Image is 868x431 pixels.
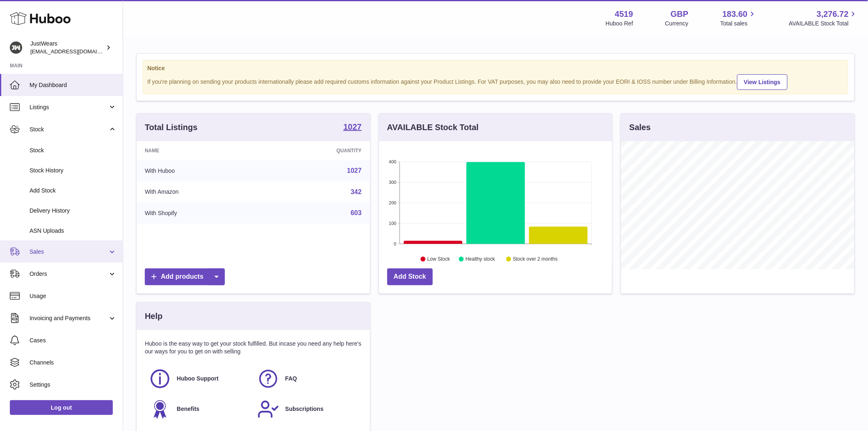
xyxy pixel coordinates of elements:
[30,147,116,154] span: Stock
[257,398,357,420] a: Subscriptions
[606,20,633,28] div: Huboo Ref
[817,9,849,20] span: 3,276.72
[145,340,362,355] p: Huboo is the easy way to get your stock fulfilled. But incase you need any help here's our ways f...
[137,141,264,160] th: Name
[789,20,858,28] span: AVAILABLE Stock Total
[137,181,264,203] td: With Amazon
[30,314,108,322] span: Invoicing and Payments
[30,126,108,133] span: Stock
[149,398,249,420] a: Benefits
[665,20,689,28] div: Currency
[427,257,450,262] text: Low Stock
[30,103,108,111] span: Listings
[30,270,108,278] span: Orders
[387,122,479,133] h3: AVAILABLE Stock Total
[30,359,116,367] span: Channels
[671,9,688,20] strong: GBP
[737,74,788,90] a: View Listings
[264,141,370,160] th: Quantity
[389,180,396,185] text: 300
[343,123,362,131] strong: 1027
[285,405,323,413] span: Subscriptions
[720,20,757,28] span: Total sales
[137,202,264,224] td: With Shopify
[347,167,362,174] a: 1027
[10,400,113,415] a: Log out
[389,200,396,205] text: 200
[389,221,396,226] text: 100
[30,81,116,89] span: My Dashboard
[30,207,116,215] span: Delivery History
[137,160,264,181] td: With Huboo
[30,337,116,344] span: Cases
[30,40,104,55] div: JustWears
[629,122,651,133] h3: Sales
[789,9,858,28] a: 3,276.72 AVAILABLE Stock Total
[147,73,844,90] div: If you're planning on sending your products internationally please add required customs informati...
[149,368,249,390] a: Huboo Support
[389,159,396,164] text: 400
[30,381,116,389] span: Settings
[30,187,116,195] span: Add Stock
[147,64,844,72] strong: Notice
[466,257,496,262] text: Healthy stock
[10,41,22,54] img: internalAdmin-4519@internal.huboo.com
[30,167,116,174] span: Stock History
[177,375,219,383] span: Huboo Support
[513,257,557,262] text: Stock over 2 months
[30,248,108,256] span: Sales
[30,227,116,235] span: ASN Uploads
[30,48,121,55] span: [EMAIL_ADDRESS][DOMAIN_NAME]
[145,268,225,285] a: Add products
[145,311,162,322] h3: Help
[145,122,198,133] h3: Total Listings
[387,268,433,285] a: Add Stock
[720,9,757,28] a: 183.60 Total sales
[285,375,297,383] span: FAQ
[343,123,362,133] a: 1027
[351,188,362,195] a: 342
[351,209,362,216] a: 603
[177,405,199,413] span: Benefits
[722,9,747,20] span: 183.60
[394,241,396,246] text: 0
[257,368,357,390] a: FAQ
[30,292,116,300] span: Usage
[615,9,633,20] strong: 4519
